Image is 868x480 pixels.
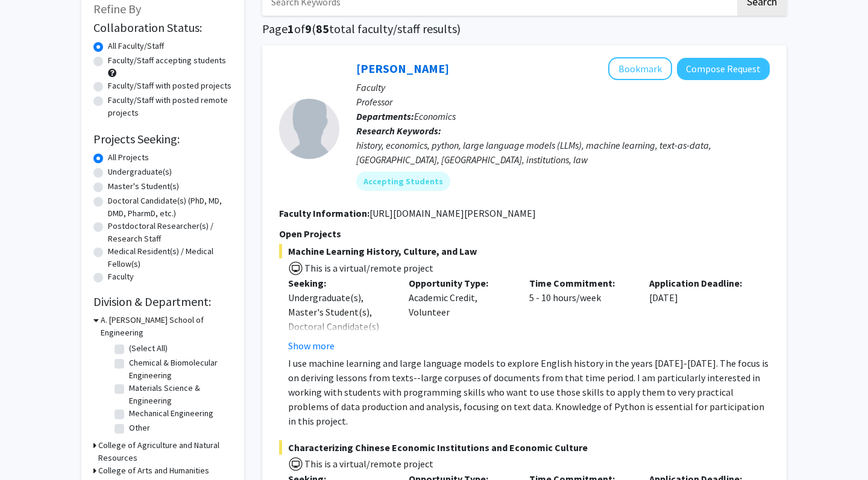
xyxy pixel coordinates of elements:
[356,95,770,109] p: Professor
[98,439,232,464] h3: College of Agriculture and Natural Resources
[93,295,232,309] h2: Division & Department:
[305,21,312,36] span: 9
[108,245,232,270] label: Medical Resident(s) / Medical Fellow(s)
[356,125,441,137] b: Research Keywords:
[370,207,536,219] fg-read-more: [URL][DOMAIN_NAME][PERSON_NAME]
[288,356,770,428] p: I use machine learning and large language models to explore English history in the years [DATE]-[...
[129,357,229,382] label: Chemical & Biomolecular Engineering
[93,20,232,35] h2: Collaboration Status:
[279,440,770,455] span: Characterizing Chinese Economic Institutions and Economic Culture
[303,262,433,274] span: This is a virtual/remote project
[129,382,229,407] label: Materials Science & Engineering
[108,180,179,193] label: Master's Student(s)
[400,276,520,353] div: Academic Credit, Volunteer
[93,132,232,146] h2: Projects Seeking:
[93,1,141,16] span: Refine By
[649,276,752,290] p: Application Deadline:
[356,138,770,167] div: history, economics, python, large language models (LLMs), machine learning, text-as-data, [GEOGRA...
[101,314,232,339] h3: A. [PERSON_NAME] School of Engineering
[414,110,456,122] span: Economics
[529,276,632,290] p: Time Commitment:
[288,21,294,36] span: 1
[108,195,232,220] label: Doctoral Candidate(s) (PhD, MD, DMD, PharmD, etc.)
[129,407,213,420] label: Mechanical Engineering
[356,61,449,76] a: [PERSON_NAME]
[129,342,168,355] label: (Select All)
[9,426,51,471] iframe: Chat
[608,57,672,80] button: Add Peter Murrell to Bookmarks
[288,290,391,363] div: Undergraduate(s), Master's Student(s), Doctoral Candidate(s) (PhD, MD, DMD, PharmD, etc.)
[677,58,770,80] button: Compose Request to Peter Murrell
[640,276,761,353] div: [DATE]
[288,338,335,353] button: Show more
[356,80,770,95] p: Faculty
[356,110,414,122] b: Departments:
[520,276,641,353] div: 5 - 10 hours/week
[316,21,329,36] span: 85
[108,151,149,164] label: All Projects
[262,22,787,36] h1: Page of ( total faculty/staff results)
[279,226,770,241] p: Open Projects
[108,166,172,178] label: Undergraduate(s)
[129,422,150,434] label: Other
[279,244,770,258] span: Machine Learning History, Culture, and Law
[108,94,232,119] label: Faculty/Staff with posted remote projects
[108,270,134,283] label: Faculty
[409,276,511,290] p: Opportunity Type:
[108,79,231,92] label: Faculty/Staff with posted projects
[108,40,164,52] label: All Faculty/Staff
[108,220,232,245] label: Postdoctoral Researcher(s) / Research Staff
[98,464,209,477] h3: College of Arts and Humanities
[303,458,433,470] span: This is a virtual/remote project
[288,276,391,290] p: Seeking:
[108,54,226,67] label: Faculty/Staff accepting students
[356,172,450,191] mat-chip: Accepting Students
[279,207,370,219] b: Faculty Information:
